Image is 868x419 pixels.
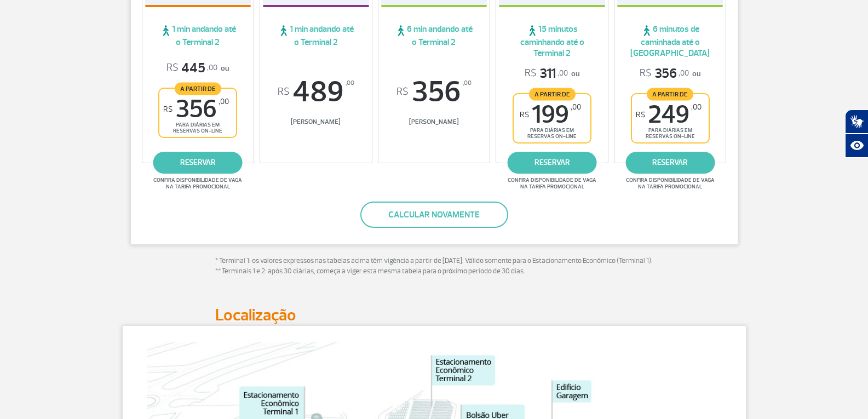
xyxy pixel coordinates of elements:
[625,152,715,174] a: reservar
[278,86,290,98] sup: R$
[396,86,409,98] sup: R$
[617,24,723,59] span: 6 minutos de caminhada até o [GEOGRAPHIC_DATA]
[219,97,229,106] sup: ,00
[624,177,716,190] span: Confira disponibilidade de vaga na tarifa promocional
[360,202,508,228] button: Calcular novamente
[263,24,369,48] span: 1 min andando até o Terminal 2
[691,102,702,112] sup: ,00
[263,118,369,126] span: [PERSON_NAME]
[381,118,487,126] span: [PERSON_NAME]
[525,65,579,82] p: ou
[169,122,227,134] span: para diárias em reservas on-line
[499,24,605,59] span: 15 minutos caminhando até o Terminal 2
[145,24,251,48] span: 1 min andando até o Terminal 2
[175,82,221,95] span: A partir de
[152,177,244,190] span: Confira disponibilidade de vaga na tarifa promocional
[463,77,472,89] sup: ,00
[520,102,581,127] span: 199
[571,102,581,112] sup: ,00
[845,110,868,134] button: Abrir tradutor de língua de sinais.
[640,65,689,82] span: 356
[525,65,568,82] span: 311
[215,305,653,325] h2: Localização
[508,152,597,174] a: reservar
[263,77,369,107] span: 489
[520,110,529,119] sup: R$
[529,88,576,100] span: A partir de
[647,88,693,100] span: A partir de
[163,97,229,122] span: 356
[166,60,217,77] span: 445
[153,152,243,174] a: reservar
[163,105,173,114] sup: R$
[845,110,868,158] div: Plugin de acessibilidade da Hand Talk.
[166,60,229,77] p: ou
[215,256,653,277] p: * Terminal 1: os valores expressos nas tabelas acima têm vigência a partir de [DATE]. Válido some...
[381,24,487,48] span: 6 min andando até o Terminal 2
[346,77,354,89] sup: ,00
[636,110,645,119] sup: R$
[636,102,702,127] span: 249
[640,65,700,82] p: ou
[845,134,868,158] button: Abrir recursos assistivos.
[381,77,487,107] span: 356
[506,177,598,190] span: Confira disponibilidade de vaga na tarifa promocional
[523,127,581,140] span: para diárias em reservas on-line
[641,127,699,140] span: para diárias em reservas on-line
